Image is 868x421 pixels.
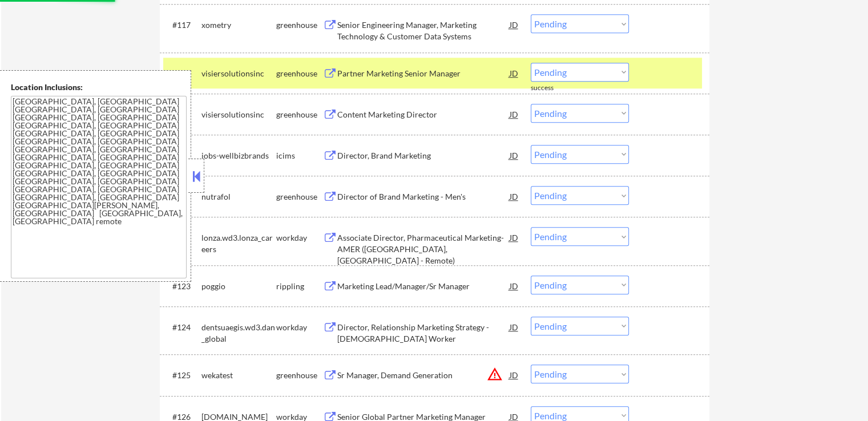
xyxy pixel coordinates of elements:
[276,322,323,333] div: workday
[508,145,520,165] div: JD
[508,276,520,296] div: JD
[276,68,323,79] div: greenhouse
[337,19,510,42] div: Senior Engineering Manager, Marketing Technology & Customer Data Systems
[276,191,323,203] div: greenhouse
[201,68,276,79] div: visiersolutionsinc
[508,317,520,337] div: JD
[276,109,323,120] div: greenhouse
[508,227,520,248] div: JD
[276,232,323,244] div: workday
[508,365,520,385] div: JD
[172,322,192,333] div: #124
[172,19,192,31] div: #117
[508,186,520,207] div: JD
[172,68,192,79] div: #118
[337,281,510,292] div: Marketing Lead/Manager/Sr Manager
[172,370,192,381] div: #125
[508,104,520,124] div: JD
[508,14,520,35] div: JD
[201,322,276,344] div: dentsuaegis.wd3.dan_global
[337,150,510,161] div: Director, Brand Marketing
[201,191,276,203] div: nutrafol
[201,370,276,381] div: wekatest
[531,83,576,93] div: success
[276,150,323,161] div: icims
[276,19,323,31] div: greenhouse
[201,281,276,292] div: poggio
[337,68,510,79] div: Partner Marketing Senior Manager
[337,322,510,344] div: Director, Relationship Marketing Strategy - [DEMOGRAPHIC_DATA] Worker
[276,281,323,292] div: rippling
[337,370,510,381] div: Sr Manager, Demand Generation
[11,82,187,93] div: Location Inclusions:
[487,366,503,382] button: warning_amber
[201,232,276,254] div: lonza.wd3.lonza_careers
[337,109,510,120] div: Content Marketing Director
[201,150,276,161] div: jobs-wellbizbrands
[276,370,323,381] div: greenhouse
[201,109,276,120] div: visiersolutionsinc
[172,281,192,292] div: #123
[508,63,520,83] div: JD
[201,19,276,31] div: xometry
[337,191,510,203] div: Director of Brand Marketing - Men's
[337,232,510,266] div: Associate Director, Pharmaceutical Marketing- AMER ([GEOGRAPHIC_DATA], [GEOGRAPHIC_DATA] - Remote)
